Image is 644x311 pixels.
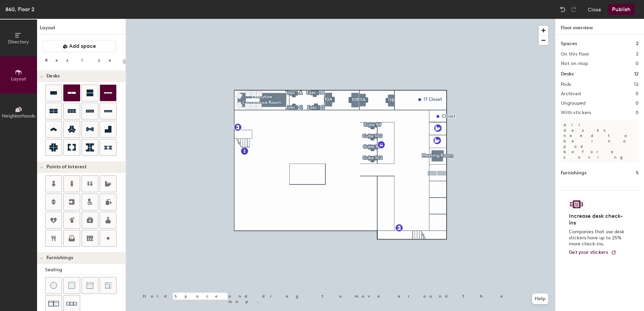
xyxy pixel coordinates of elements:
h2: 12 [634,82,639,87]
img: Undo [559,6,566,13]
h1: Desks [561,70,574,78]
h2: 0 [636,91,639,97]
h1: 5 [636,169,639,177]
span: Add space [69,43,96,49]
div: Seating [45,266,126,274]
p: All desks need to be in a pod before saving [561,119,639,163]
img: Stool [50,282,57,289]
p: Companies that use desk stickers have up to 25% more check-ins. [569,229,626,247]
h2: Ungrouped [561,101,586,106]
img: Couch (middle) [87,282,93,289]
h2: 0 [636,101,639,106]
h1: 12 [634,70,639,78]
h2: With stickers [561,110,591,115]
img: Couch (corner) [105,282,111,289]
button: Publish [608,4,635,15]
h2: On this floor [561,51,589,57]
img: Couch (x2) [48,298,59,309]
h1: Layout [37,24,126,35]
h2: Pods [561,82,571,87]
span: Directory [8,39,29,45]
button: Add space [42,40,116,52]
button: Couch (middle) [82,277,98,294]
h1: Furnishings [561,169,586,177]
div: Resize [45,58,120,63]
span: Layout [11,76,26,82]
span: Neighborhoods [2,113,35,119]
span: Desks [46,73,60,79]
h2: 0 [636,110,639,115]
img: Couch (x3) [66,299,77,309]
img: Sticker logo [569,199,584,210]
h2: Not on map [561,61,588,66]
h2: 0 [636,61,639,66]
span: Get your stickers [569,249,608,255]
button: Cushion [63,277,80,294]
h2: 2 [636,51,639,57]
img: Cushion [68,282,75,289]
h1: Floor overview [555,19,644,35]
span: Points of Interest [46,164,87,170]
button: Stool [45,277,62,294]
button: Help [532,293,548,304]
h1: 2 [636,40,639,47]
button: Close [588,4,601,15]
img: Redo [570,6,577,13]
h4: Increase desk check-ins [569,213,626,226]
h2: Archived [561,91,581,97]
h1: Spaces [561,40,577,47]
div: 860, Floor 2 [5,5,34,13]
button: Couch (corner) [100,277,117,294]
a: Get your stickers [569,250,616,255]
span: Furnishings [46,255,73,261]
